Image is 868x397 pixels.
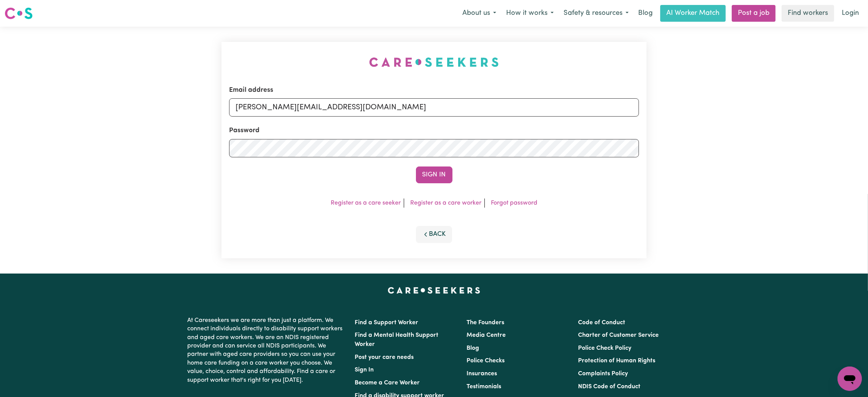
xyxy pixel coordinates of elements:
a: Login [837,5,863,22]
a: Media Centre [467,332,506,338]
a: Police Check Policy [578,345,631,351]
a: Post a job [732,5,776,22]
a: Become a Care Worker [355,380,420,386]
button: About us [457,5,501,21]
a: NDIS Code of Conduct [578,384,640,390]
a: Sign In [355,367,374,373]
button: Sign In [416,166,452,183]
a: Register as a care worker [410,200,481,206]
a: Testimonials [467,384,501,390]
a: Code of Conduct [578,320,625,326]
label: Password [229,126,260,136]
button: Safety & resources [559,5,634,21]
a: Careseekers home page [388,287,480,293]
a: Insurances [467,371,497,377]
a: The Founders [467,320,504,326]
a: Blog [467,345,479,351]
a: Protection of Human Rights [578,358,655,364]
a: Police Checks [467,358,505,364]
a: Find workers [782,5,834,22]
a: Forgot password [491,200,537,206]
button: Back [416,226,452,243]
a: Careseekers logo [5,5,33,22]
a: Post your care needs [355,354,414,360]
iframe: Button to launch messaging window, conversation in progress [838,367,862,391]
img: Careseekers logo [5,6,33,20]
a: Find a Support Worker [355,320,419,326]
input: Email address [229,98,639,117]
a: Charter of Customer Service [578,332,659,338]
label: Email address [229,85,273,95]
a: Register as a care seeker [331,200,401,206]
a: Complaints Policy [578,371,628,377]
a: AI Worker Match [660,5,726,22]
p: At Careseekers we are more than just a platform. We connect individuals directly to disability su... [188,313,346,387]
a: Find a Mental Health Support Worker [355,332,439,347]
a: Blog [634,5,657,22]
button: How it works [501,5,559,21]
